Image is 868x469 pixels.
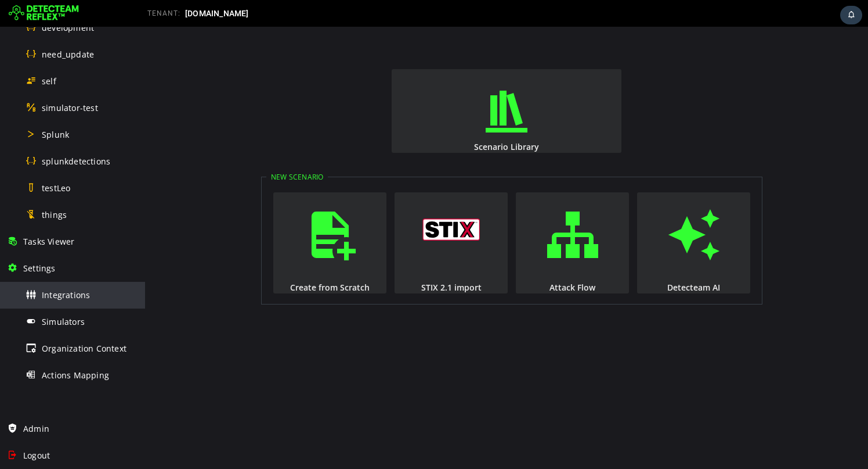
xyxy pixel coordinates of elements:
[127,255,243,266] div: Create from Scratch
[147,9,180,17] span: TENANT:
[9,4,79,23] img: Detecteam logo
[42,129,69,140] span: Splunk
[23,263,56,274] span: Settings
[492,166,605,267] button: Detecteam AI
[42,49,94,60] span: need_update
[491,255,606,266] div: Detecteam AI
[277,192,335,214] img: logo_stix.svg
[247,42,476,126] button: Scenario Library
[42,102,98,113] span: simulator-test
[42,209,67,220] span: things
[42,343,126,354] span: Organization Context
[42,316,85,327] span: Simulators
[840,6,862,24] div: Task Notifications
[42,76,56,87] span: self
[248,255,364,266] div: STIX 2.1 import
[249,166,363,267] button: STIX 2.1 import
[42,289,90,300] span: Integrations
[128,166,241,267] button: Create from Scratch
[245,114,478,126] div: Scenario Library
[23,423,49,434] span: Admin
[371,166,484,267] button: Attack Flow
[23,450,50,461] span: Logout
[42,156,110,167] span: splunkdetections
[42,182,70,194] span: testLeo
[42,22,94,33] span: development
[23,236,74,247] span: Tasks Viewer
[42,370,109,381] span: Actions Mapping
[370,255,485,266] div: Attack Flow
[185,9,249,18] span: [DOMAIN_NAME]
[121,145,183,155] legend: New Scenario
